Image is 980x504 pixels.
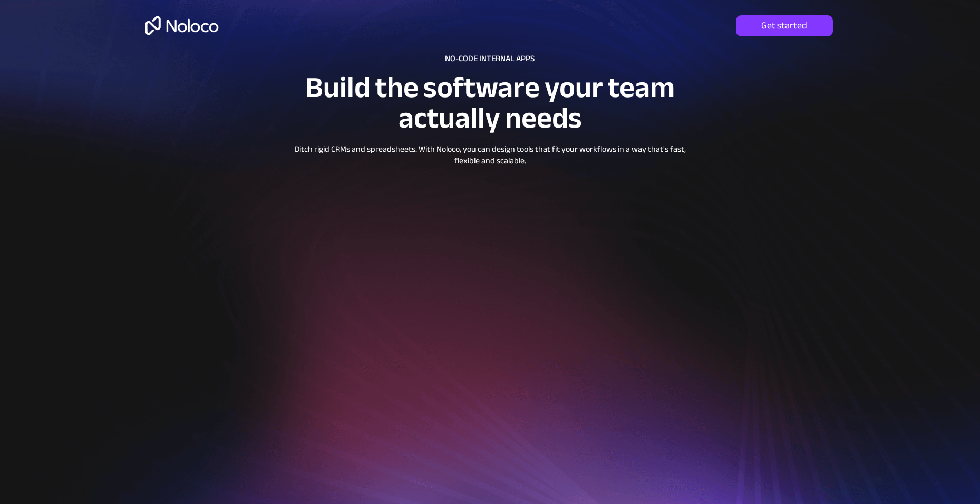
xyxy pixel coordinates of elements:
iframe: Platform overview [197,177,781,490]
span: NO-CODE INTERNAL APPS [445,51,535,66]
a: Get started [736,15,833,36]
span: Get started [736,20,833,32]
span: Ditch rigid CRMs and spreadsheets. With Noloco, you can design tools that fit your workflows in a... [295,141,686,169]
span: Build the software your team actually needs [305,60,675,146]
